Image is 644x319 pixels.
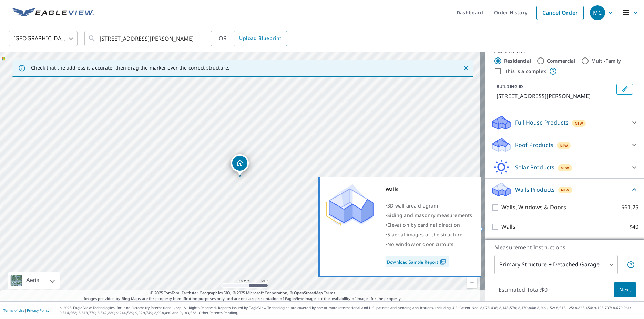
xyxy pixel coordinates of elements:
span: Elevation by cardinal direction [387,222,460,228]
label: Multi-Family [591,57,621,64]
p: | [3,308,49,312]
img: Premium [325,184,374,226]
div: Dropped pin, building 1, Residential property, 480 Jones Nursery Rd Lexington, KY 40509 [231,154,249,176]
button: Edit building 1 [616,84,633,95]
span: Next [619,286,631,294]
p: Walls Products [515,185,555,194]
p: Measurement Instructions [494,243,635,252]
a: Cancel Order [536,6,584,20]
p: $61.25 [621,203,638,212]
div: OR [219,31,287,46]
p: Check that the address is accurate, then drag the marker over the correct structure. [31,65,229,71]
p: [STREET_ADDRESS][PERSON_NAME] [497,92,614,100]
div: Full House ProductsNew [491,114,638,131]
p: Roof Products [515,141,553,149]
span: 3D wall area diagram [387,202,438,209]
a: OpenStreetMap [294,290,323,295]
span: New [561,165,569,171]
div: • [386,220,472,230]
div: Walls ProductsNew [491,181,638,198]
p: Full House Products [515,118,569,127]
button: Next [614,282,636,298]
div: MC [590,5,605,20]
button: Close [461,64,470,73]
span: 5 aerial images of the structure [387,231,462,238]
span: Siding and masonry measurements [387,212,472,219]
div: Roof ProductsNew [491,137,638,153]
span: Upload Blueprint [239,34,281,43]
span: New [561,187,570,193]
input: Search by address or latitude-longitude [100,29,198,48]
label: Residential [504,57,531,64]
a: Privacy Policy [27,308,49,313]
a: Terms of Use [3,308,25,313]
span: No window or door cutouts [387,241,453,247]
p: Estimated Total: $0 [493,282,553,297]
p: © 2025 Eagle View Technologies, Inc. and Pictometry International Corp. All Rights Reserved. Repo... [60,305,641,316]
a: Upload Blueprint [234,31,287,46]
p: Walls [501,223,515,231]
div: • [386,201,472,211]
div: Aerial [24,272,43,289]
div: • [386,211,472,220]
div: [GEOGRAPHIC_DATA] [9,29,78,48]
div: Solar ProductsNew [491,159,638,176]
a: Download Sample Report [386,256,449,267]
span: New [560,143,568,148]
a: Current Level 17, Zoom Out [467,277,477,288]
p: BUILDING ID [497,84,523,89]
img: Pdf Icon [438,259,448,265]
div: • [386,230,472,240]
label: Commercial [547,57,575,64]
a: Terms [324,290,335,295]
div: Aerial [8,272,60,289]
span: New [575,120,583,126]
span: Your report will include the primary structure and a detached garage if one exists. [627,260,635,269]
p: Walls, Windows & Doors [501,203,566,212]
p: Solar Products [515,163,554,171]
div: Primary Structure + Detached Garage [494,255,618,274]
label: This is a complex [505,68,546,75]
p: $40 [629,223,638,231]
div: Walls [386,184,472,194]
img: EV Logo [12,8,94,18]
div: • [386,240,472,249]
span: © 2025 TomTom, Earthstar Geographics SIO, © 2025 Microsoft Corporation, © [150,290,335,296]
